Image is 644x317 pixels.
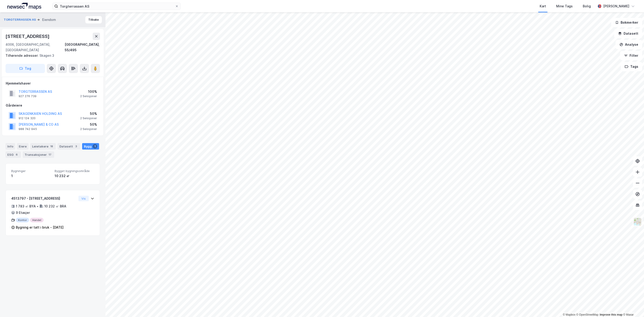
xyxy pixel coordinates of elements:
[11,173,51,179] div: 1
[49,144,54,149] div: 18
[540,3,546,9] div: Kart
[614,29,642,38] button: Datasett
[6,42,65,53] div: 4006, [GEOGRAPHIC_DATA], [GEOGRAPHIC_DATA]
[80,122,97,127] div: 50%
[7,3,41,10] img: logo.a4113a55bc3d86da70a041830d287a7e.svg
[563,313,575,316] a: Mapbox
[620,51,642,60] button: Filter
[19,116,36,120] div: 912 124 320
[80,111,97,116] div: 50%
[30,143,56,150] div: Leietakere
[80,127,97,131] div: 2 Seksjoner
[621,295,644,317] div: Kontrollprogram for chat
[93,144,97,149] div: 1
[17,143,28,150] div: Eiere
[19,94,36,98] div: 927 276 739
[14,152,19,157] div: 6
[16,204,36,209] div: 1 783 ㎡ BYA
[58,143,80,150] div: Datasett
[621,62,642,71] button: Tags
[16,210,30,215] div: 9 Etasjer
[23,151,54,158] div: Transaksjoner
[6,151,21,158] div: ESG
[611,18,642,27] button: Bokmerker
[80,89,97,94] div: 100%
[78,196,89,201] button: Vis
[576,313,599,316] a: OpenStreetMap
[55,173,94,179] div: 10 232 ㎡
[74,144,78,149] div: 3
[633,217,642,226] img: Z
[6,81,100,86] div: Hjemmelshaver
[58,3,175,10] input: Søk på adresse, matrikkel, gårdeiere, leietakere eller personer
[55,169,94,173] span: Bygget bygningsområde
[6,33,50,40] div: [STREET_ADDRESS]
[4,17,37,22] button: TORGTERRASSEN AS
[19,127,37,131] div: 988 742 945
[37,204,39,208] div: •
[621,295,644,317] iframe: Chat Widget
[600,313,622,316] a: Improve this map
[6,103,100,108] div: Gårdeiere
[603,3,629,9] div: [PERSON_NAME]
[6,64,45,73] button: Tag
[11,169,51,173] span: Bygninger
[583,3,591,9] div: Bolig
[80,94,97,98] div: 2 Seksjoner
[6,53,96,58] div: Skagen 3
[16,225,64,230] div: Bygning er tatt i bruk - [DATE]
[48,152,52,157] div: 17
[80,116,97,120] div: 2 Seksjoner
[556,3,573,9] div: Mine Tags
[44,204,66,209] div: 10 232 ㎡ BRA
[6,143,15,150] div: Info
[42,17,56,23] div: Eiendom
[85,16,102,23] button: Tilbake
[65,42,100,53] div: [GEOGRAPHIC_DATA], 55/495
[11,196,77,201] div: 4513797 - [STREET_ADDRESS]
[616,40,642,49] button: Analyse
[6,54,39,57] span: Tilhørende adresser:
[82,143,99,150] div: Bygg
